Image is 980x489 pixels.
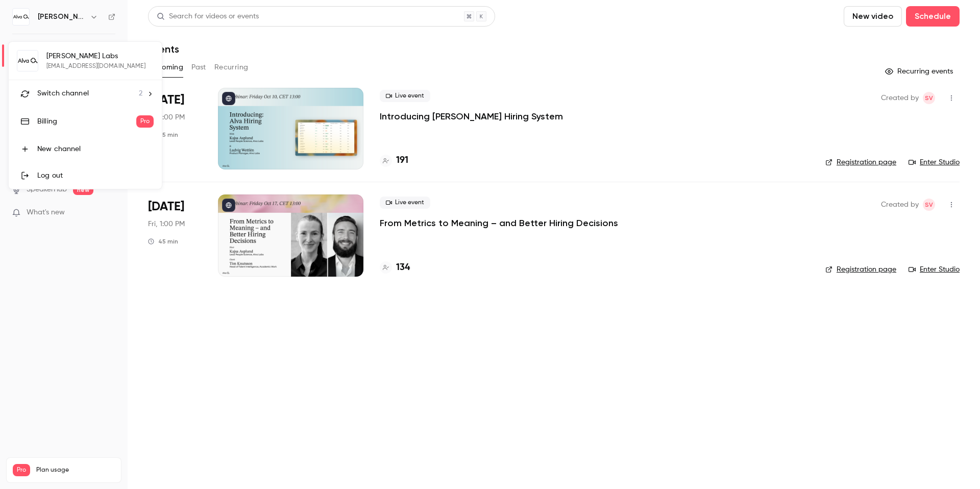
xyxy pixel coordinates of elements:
span: Switch channel [37,88,89,99]
div: Log out [37,170,154,181]
div: New channel [37,144,154,154]
span: 2 [139,88,142,99]
span: Pro [136,115,154,128]
div: Billing [37,116,136,127]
